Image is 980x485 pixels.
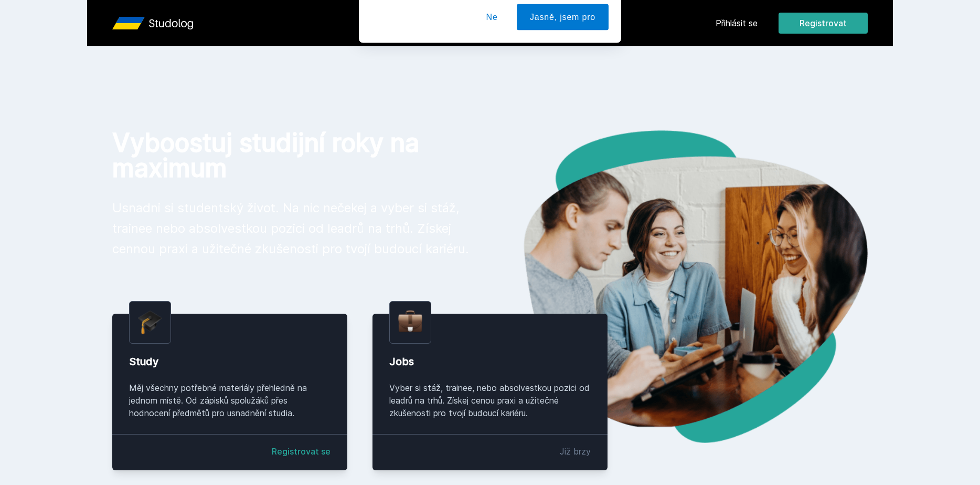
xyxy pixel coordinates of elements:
div: Vyber si stáž, trainee, nebo absolvestkou pozici od leadrů na trhů. Získej cenou praxi a užitečné... [389,381,591,419]
div: Měj všechny potřebné materiály přehledně na jednom místě. Od zápisků spolužáků přes hodnocení pře... [129,381,331,419]
div: Jobs [389,354,591,369]
div: Již brzy [560,445,591,458]
img: notification icon [371,13,413,55]
button: Jasně, jsem pro [517,55,609,81]
div: Study [129,354,331,369]
button: Ne [473,55,511,81]
p: Usnadni si studentský život. Na nic nečekej a vyber si stáž, trainee nebo absolvestkou pozici od ... [112,198,473,259]
img: graduation-cap.png [138,310,162,335]
img: briefcase.png [398,308,422,335]
img: hero.png [490,130,868,443]
div: [PERSON_NAME] dostávat tipy ohledně studia, nových testů, hodnocení učitelů a předmětů? [413,13,609,37]
h1: Vyboostuj studijní roky na maximum [112,130,473,181]
a: Registrovat se [272,445,331,458]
